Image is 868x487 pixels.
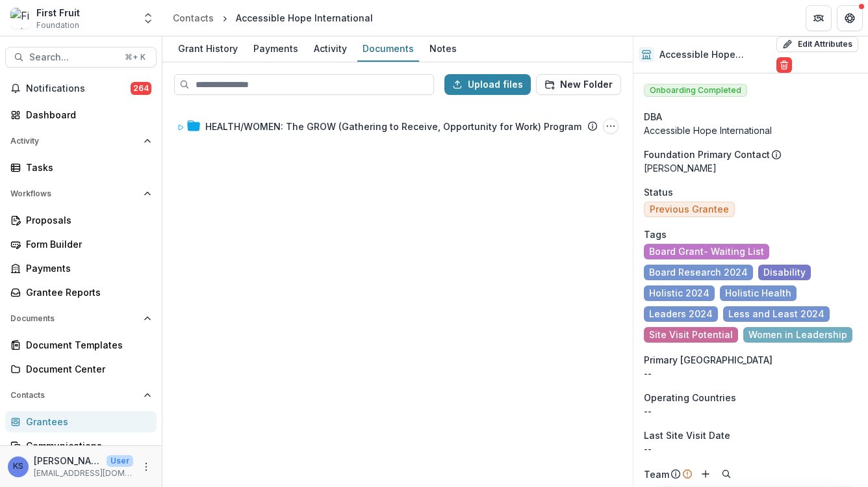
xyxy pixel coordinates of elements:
a: Grantees [5,411,157,432]
button: Edit Attributes [776,36,858,52]
p: Foundation Primary Contact [644,148,770,161]
p: [PERSON_NAME] [34,454,101,467]
div: Accessible Hope International [236,11,373,25]
span: Notifications [26,83,131,94]
span: Foundation [36,20,79,31]
button: Open entity switcher [139,5,157,31]
span: Contacts [10,391,138,400]
img: First Fruit [10,8,31,29]
a: Proposals [5,209,157,231]
span: Onboarding Completed [644,84,747,97]
button: Open Workflows [5,183,157,204]
div: HEALTH/WOMEN: The GROW (Gathering to Receive, Opportunity for Work) Program [205,120,581,133]
a: Contacts [168,8,219,27]
div: Activity [309,39,352,58]
span: Documents [10,314,138,323]
p: Team [644,467,669,481]
div: Proposals [26,213,146,227]
div: Contacts [173,11,214,25]
div: Kelsie Salarda [13,462,23,471]
span: Holistic 2024 [649,288,709,299]
span: Board Grant- Waiting List [649,246,764,257]
button: Upload files [444,74,531,95]
a: Documents [357,36,419,62]
p: -- [644,367,858,380]
button: Delete [776,57,792,73]
div: Tasks [26,161,146,174]
div: Dashboard [26,108,146,122]
span: Search... [29,52,117,63]
div: Accessible Hope International [644,124,858,137]
a: Notes [424,36,462,62]
p: User [107,455,133,467]
span: Operating Countries [644,391,736,404]
span: Primary [GEOGRAPHIC_DATA] [644,353,772,367]
span: Women in Leadership [748,330,847,341]
div: Form Builder [26,237,146,251]
a: Form Builder [5,233,157,255]
button: Add [698,466,713,482]
div: Document Center [26,362,146,376]
div: Notes [424,39,462,58]
a: Grantee Reports [5,282,157,303]
button: Open Activity [5,131,157,151]
span: Site Visit Potential [649,330,733,341]
div: Documents [357,39,419,58]
button: More [138,459,154,475]
button: New Folder [536,74,621,95]
span: Activity [10,137,138,146]
a: Activity [309,36,352,62]
span: Leaders 2024 [649,309,713,320]
span: Less and Least 2024 [728,309,824,320]
h2: Accessible Hope International [659,49,771,60]
p: [PERSON_NAME] [644,161,858,175]
a: Dashboard [5,104,157,125]
button: Get Help [837,5,863,31]
div: ⌘ + K [122,50,148,64]
span: 264 [131,82,151,95]
span: Last Site Visit Date [644,428,730,442]
span: Status [644,185,673,199]
button: Search [719,466,734,482]
a: Document Center [5,358,157,380]
div: Grantee Reports [26,285,146,299]
button: Open Contacts [5,385,157,406]
span: Previous Grantee [650,204,729,215]
button: HEALTH/WOMEN: The GROW (Gathering to Receive, Opportunity for Work) Program Options [603,118,619,134]
div: First Fruit [36,6,80,20]
button: Partners [806,5,832,31]
p: -- [644,404,858,418]
span: Workflows [10,189,138,198]
a: Tasks [5,157,157,178]
div: Grant History [173,39,243,58]
a: Grant History [173,36,243,62]
span: DBA [644,110,662,124]
span: Tags [644,228,667,241]
div: Document Templates [26,338,146,352]
p: -- [644,442,858,456]
button: Search... [5,47,157,68]
a: Payments [248,36,303,62]
div: Payments [26,261,146,275]
nav: breadcrumb [168,8,378,27]
a: Communications [5,435,157,456]
span: Board Research 2024 [649,267,748,278]
div: Communications [26,439,146,453]
div: HEALTH/WOMEN: The GROW (Gathering to Receive, Opportunity for Work) ProgramHEALTH/WOMEN: The GROW... [172,113,624,139]
div: Payments [248,39,303,58]
button: Open Documents [5,308,157,329]
span: Disability [763,267,806,278]
a: Document Templates [5,334,157,356]
a: Payments [5,257,157,279]
span: Holistic Health [725,288,791,299]
button: Notifications264 [5,78,157,99]
div: Grantees [26,415,146,428]
p: [EMAIL_ADDRESS][DOMAIN_NAME] [34,467,133,479]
